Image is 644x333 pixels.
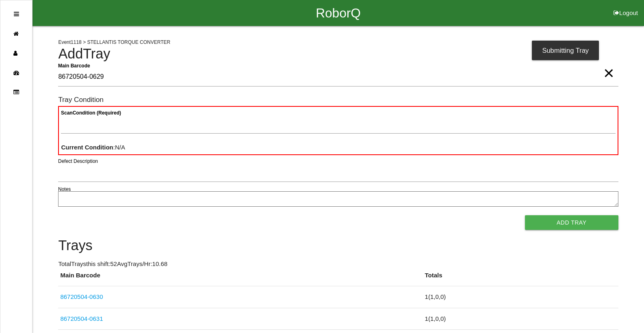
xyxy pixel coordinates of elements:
[58,238,618,253] h4: Trays
[58,158,98,165] label: Defect Description
[532,41,599,60] div: Submitting Tray
[423,271,618,286] th: Totals
[61,144,125,151] span: : N/A
[58,186,71,193] label: Notes
[58,68,618,86] input: Required
[58,271,423,286] th: Main Barcode
[423,308,618,330] td: 1 ( 1 , 0 , 0 )
[423,286,618,308] td: 1 ( 1 , 0 , 0 )
[58,63,90,68] b: Main Barcode
[61,144,113,151] b: Current Condition
[58,259,618,269] p: Total Trays this shift: 52 Avg Trays /Hr: 10.68
[61,110,121,116] b: Scan Condition (Required)
[525,215,618,230] button: Add Tray
[58,96,618,104] h6: Tray Condition
[58,39,170,45] span: Event 1118 > STELLANTIS TORQUE CONVERTER
[60,315,103,322] a: 86720504-0631
[60,293,103,300] a: 86720504-0630
[14,4,19,24] div: Open
[603,57,614,73] span: Clear Input
[58,46,618,62] h4: Add Tray
[532,17,599,37] div: Submitting Tray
